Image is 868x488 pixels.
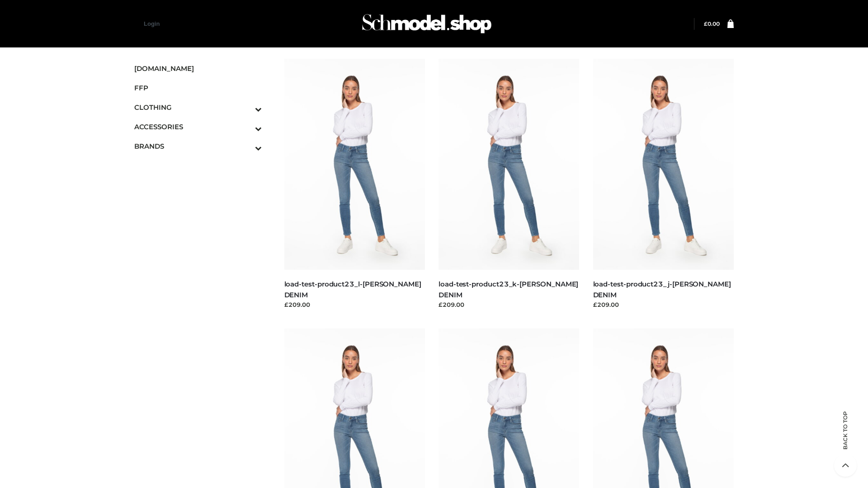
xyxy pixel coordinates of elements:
button: Toggle Submenu [230,136,262,156]
a: load-test-product23_l-[PERSON_NAME] DENIM [284,280,421,299]
a: BRANDSToggle Submenu [134,136,262,156]
span: ACCESSORIES [134,122,262,132]
div: £209.00 [593,300,734,309]
span: £ [704,20,708,27]
a: [DOMAIN_NAME] [134,59,262,78]
a: load-test-product23_k-[PERSON_NAME] DENIM [439,280,578,299]
span: [DOMAIN_NAME] [134,63,262,74]
a: Login [144,20,160,27]
span: CLOTHING [134,102,262,113]
span: Back to top [834,427,857,450]
a: ACCESSORIESToggle Submenu [134,117,262,136]
div: £209.00 [284,300,425,309]
a: CLOTHINGToggle Submenu [134,98,262,117]
img: Schmodel Admin 964 [359,6,495,42]
div: £209.00 [439,300,580,309]
a: £0.00 [704,20,720,27]
button: Toggle Submenu [230,117,262,136]
a: FFP [134,78,262,98]
button: Toggle Submenu [230,98,262,117]
span: FFP [134,83,262,93]
span: BRANDS [134,141,262,151]
bdi: 0.00 [704,20,720,27]
a: load-test-product23_j-[PERSON_NAME] DENIM [593,280,731,299]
